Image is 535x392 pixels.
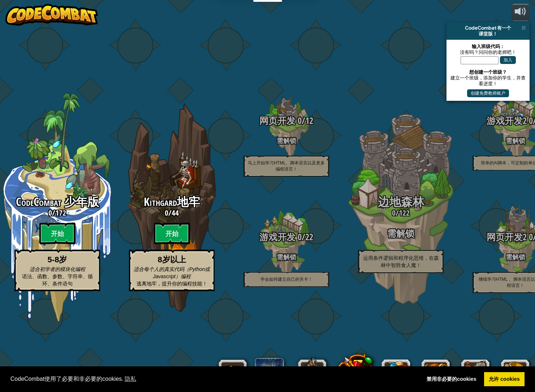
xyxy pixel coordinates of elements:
[259,115,295,127] span: 网页开发
[305,115,313,127] span: 12
[115,93,229,322] div: Complete previous world to unlock
[172,207,179,218] span: 44
[449,31,527,36] div: 课堂版！
[378,194,424,210] span: 边地森林
[527,231,533,243] span: 0
[422,372,482,387] a: deny cookies
[450,49,526,55] div: 没有吗？问问你的老师吧！
[260,277,312,282] span: 学会如何建立自己的关卡！
[450,69,526,75] div: 想创建一个班级？
[229,116,344,126] h3: /
[344,229,458,238] h3: 需解锁
[30,266,85,272] span: 适合初学者的模块化编程
[55,207,66,218] span: 172
[158,255,186,264] strong: 8岁以上
[487,115,527,127] span: 游戏开发2
[229,137,344,144] h4: 需解锁
[16,194,99,210] span: CodeCombat 少年版
[22,273,93,287] span: 语法、函数、参数、字符串、循环、条件语句
[48,255,67,264] strong: 5-8岁
[48,207,52,218] span: 0
[305,231,313,243] span: 22
[399,207,410,218] span: 122
[115,208,229,217] h3: /
[229,254,344,260] h4: 需解锁
[295,115,302,127] span: 0
[248,160,325,172] span: 马上开始学习HTML、脚本语言以及更多编程语言！
[137,281,207,287] span: 逃离地牢，提升你的编程技能！
[144,194,200,210] span: Kithgard地牢
[449,25,527,31] div: CodeCombat 有一个
[10,374,416,384] span: CodeCombat使用了必要和非必要的cookies.
[229,232,344,242] h3: /
[512,4,530,21] button: 音量调节
[363,255,439,268] span: 运用条件逻辑和程序化思维，在森林中智胜食人魔！
[39,223,75,244] btn: 开始
[487,231,527,243] span: 网页开发2
[344,208,458,217] h3: /
[450,75,526,86] div: 建立一个班级，添加你的学生，并查看进度！
[5,4,98,26] img: CodeCombat - Learn how to code by playing a game
[154,223,190,244] btn: 开始
[467,89,509,97] button: 创建免费教师账户
[165,207,168,218] span: 0
[392,207,396,218] span: 0
[124,374,137,384] a: learn more about cookies
[134,266,210,279] span: 适合每个人的真实代码（Python或Javascript）编程
[500,56,516,64] button: 加入
[295,231,302,243] span: 0
[450,43,526,49] div: 输入班级代码：
[527,115,533,127] span: 0
[484,372,525,387] a: allow cookies
[259,231,295,243] span: 游戏开发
